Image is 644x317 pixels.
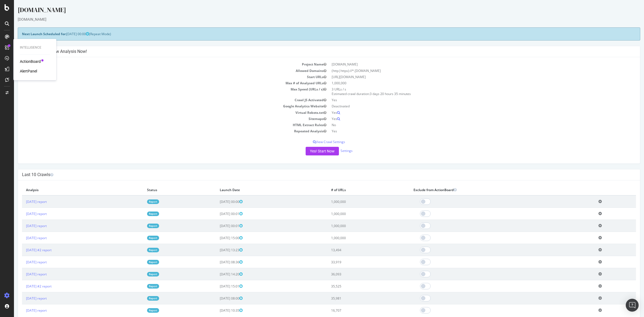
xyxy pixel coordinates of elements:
span: [DATE] 00:00 [52,32,75,36]
td: [DOMAIN_NAME] [315,61,622,67]
span: [DATE] 14:20 [206,272,229,276]
td: Allowed Domains [8,68,315,74]
td: Deactivated [315,103,622,109]
a: Report [133,199,145,204]
td: Repeated Analysis [8,128,315,134]
a: ActionBoard [20,59,41,64]
td: HTML Extract Rules [8,122,315,128]
strong: Next Launch Scheduled for: [8,32,52,36]
h4: Configure your New Analysis Now! [8,49,622,54]
a: [DATE] report [12,224,33,228]
div: [DOMAIN_NAME] [4,5,626,17]
td: Start URLs [8,74,315,80]
a: [DATE] report [12,308,33,313]
td: 33,919 [313,256,396,268]
span: [DATE] 10:35 [206,308,229,313]
td: Yes [315,110,622,116]
td: Google Analytics Website [8,103,315,109]
button: Yes! Start Now [292,147,325,155]
a: [DATE] report [12,199,33,204]
td: Yes [315,116,622,122]
td: Max # of Analysed URLs [8,80,315,86]
a: [DATE] #2 report [12,284,38,289]
div: [DOMAIN_NAME] [4,17,626,22]
div: Intelligence [20,45,50,50]
a: Report [133,260,145,264]
h4: Last 10 Crawls [8,172,622,177]
td: 13,494 [313,244,396,256]
td: Yes [315,128,622,134]
a: Report [133,212,145,216]
span: [DATE] 08:36 [206,260,229,264]
span: [DATE] 00:01 [206,224,229,228]
a: [DATE] report [12,212,33,216]
td: 16,707 [313,304,396,316]
td: Yes [315,97,622,103]
a: Report [133,308,145,313]
a: [DATE] report [12,236,33,240]
td: 35,525 [313,280,396,292]
td: Sitemaps [8,116,315,122]
a: Report [133,272,145,276]
td: (http|https)://*.[DOMAIN_NAME] [315,68,622,74]
a: Report [133,284,145,289]
td: 1,000,000 [313,220,396,232]
span: 3 days 20 hours 35 minutes [356,92,397,96]
th: Exclude from ActionBoard [396,184,580,195]
th: Status [129,184,202,195]
span: [DATE] 15:00 [206,236,229,240]
td: 3 URLs / s Estimated crawl duration: [315,86,622,97]
a: Report [133,248,145,252]
div: Open Intercom Messenger [626,299,639,312]
span: [DATE] 08:00 [206,296,229,301]
th: # of URLs [313,184,396,195]
span: [DATE] 13:23 [206,248,229,252]
p: View Crawl Settings [8,140,622,144]
td: No [315,122,622,128]
td: [URL][DOMAIN_NAME] [315,74,622,80]
td: Project Name [8,61,315,67]
span: [DATE] 00:01 [206,212,229,216]
th: Analysis [8,184,129,195]
td: 36,093 [313,268,396,280]
a: [DATE] report [12,260,33,264]
a: Report [133,224,145,228]
span: [DATE] 00:00 [206,199,229,204]
td: 1,000,000 [313,232,396,244]
a: [DATE] #2 report [12,248,38,252]
td: 1,000,000 [315,80,622,86]
a: Report [133,296,145,301]
td: 1,000,000 [313,208,396,220]
th: Launch Date [202,184,313,195]
a: Settings [327,148,339,153]
a: [DATE] report [12,296,33,301]
td: Max Speed (URLs / s) [8,86,315,97]
td: 35,981 [313,292,396,304]
div: (Repeat Mode) [4,27,626,41]
a: Report [133,236,145,240]
td: Crawl JS Activated [8,97,315,103]
span: [DATE] 15:01 [206,284,229,289]
td: Virtual Robots.txt [8,110,315,116]
td: 1,000,000 [313,195,396,208]
a: AlertPanel [20,68,37,74]
a: [DATE] report [12,272,33,276]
